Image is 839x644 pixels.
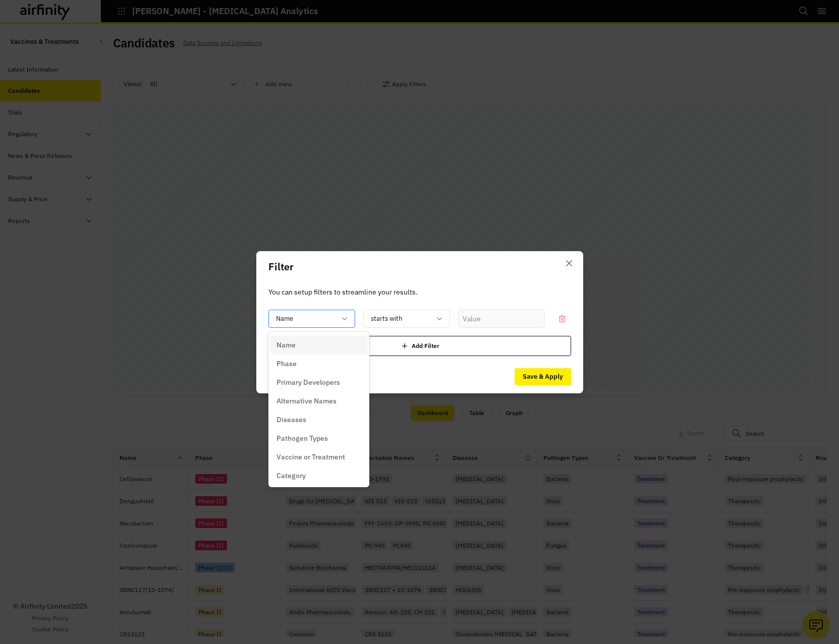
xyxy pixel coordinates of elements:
input: Value [458,310,545,328]
p: Vaccine or Treatment [276,452,345,462]
button: Close [561,255,577,271]
p: Pathogen Types [276,433,328,444]
p: Name [276,340,296,350]
div: Add Filter [268,336,571,356]
p: Alternative Names [276,396,337,406]
p: Category [276,471,306,481]
p: Primary Developers [276,377,340,388]
header: Filter [256,251,583,282]
button: Save & Apply [515,368,571,385]
p: Phase [276,359,297,369]
p: Diseases [276,415,306,425]
p: You can setup filters to streamline your results. [268,286,571,298]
